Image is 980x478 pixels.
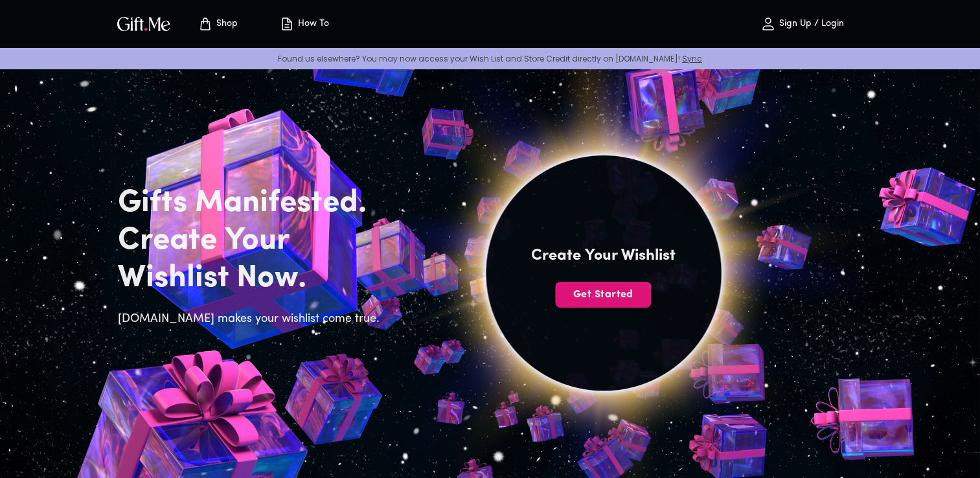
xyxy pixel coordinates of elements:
[213,19,238,30] p: Shop
[118,260,387,297] h2: Wishlist Now.
[279,16,295,32] img: how-to.svg
[531,245,676,266] h4: Create Your Wishlist
[115,14,173,33] img: GiftMe Logo
[269,3,340,45] button: How To
[295,19,329,30] p: How To
[555,282,651,308] button: Get Started
[182,3,253,45] button: Store page
[118,222,387,260] h2: Create Your
[118,310,387,328] h6: [DOMAIN_NAME] makes your wishlist come true.
[555,288,651,302] span: Get Started
[113,16,174,32] button: GiftMe Logo
[10,53,970,64] p: Found us elsewhere? You may now access your Wish List and Store Credit directly on [DOMAIN_NAME]!
[738,3,867,45] button: Sign Up / Login
[776,19,844,30] p: Sign Up / Login
[682,53,702,64] a: Sync
[118,185,387,222] h2: Gifts Manifested.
